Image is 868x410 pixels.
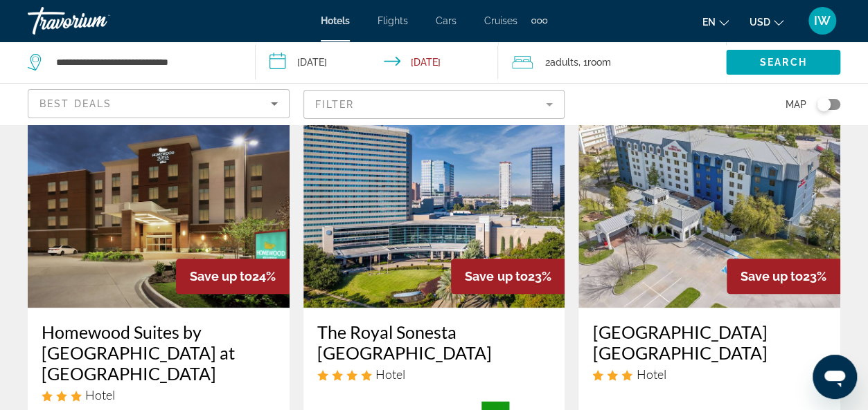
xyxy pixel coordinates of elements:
button: Travelers: 2 adults, 0 children [498,41,726,83]
button: Change language [702,12,729,32]
span: USD [750,17,770,28]
span: Adults [550,57,578,68]
a: Hotels [321,15,350,26]
span: en [702,17,716,28]
span: IW [814,14,831,28]
a: Homewood Suites by [GEOGRAPHIC_DATA] at [GEOGRAPHIC_DATA] [42,322,276,384]
span: , 1 [578,53,611,72]
div: 4 star Hotel [317,366,551,382]
a: [GEOGRAPHIC_DATA] [GEOGRAPHIC_DATA] [592,322,826,363]
a: The Royal Sonesta [GEOGRAPHIC_DATA] [317,322,551,363]
span: Room [587,57,611,68]
span: Search [760,57,807,68]
button: Change currency [750,12,783,32]
div: 3 star Hotel [42,387,276,402]
button: Check-in date: Sep 8, 2025 Check-out date: Sep 14, 2025 [256,41,497,83]
div: 23% [727,259,840,294]
span: Hotel [85,387,115,402]
span: Save up to [465,269,527,283]
span: Hotel [636,366,666,382]
a: Cars [436,15,457,26]
button: Extra navigation items [531,10,547,32]
img: Hotel image [578,86,840,308]
span: Save up to [741,269,803,283]
span: 2 [545,53,578,72]
img: Hotel image [28,86,290,308]
a: Travorium [28,3,166,39]
span: Map [786,95,806,114]
div: 3 star Hotel [592,366,826,382]
mat-select: Sort by [39,95,278,112]
span: Hotel [375,366,405,382]
span: Save up to [190,269,252,283]
button: Filter [303,89,565,120]
button: User Menu [804,6,840,35]
span: Best Deals [39,98,112,109]
img: Hotel image [303,86,565,308]
div: 24% [176,259,290,294]
button: Toggle map [806,98,840,111]
iframe: Button to launch messaging window [813,355,857,399]
div: 23% [451,259,565,294]
button: Search [726,50,840,75]
a: Flights [378,15,408,26]
a: Cruises [484,15,517,26]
